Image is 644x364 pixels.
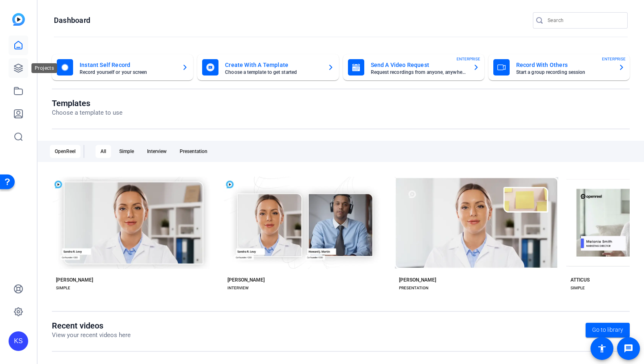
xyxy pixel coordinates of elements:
button: Send A Video RequestRequest recordings from anyone, anywhereENTERPRISE [343,54,484,80]
div: Presentation [175,145,212,158]
span: ENTERPRISE [457,56,480,62]
mat-card-subtitle: Start a group recording session [516,70,612,75]
p: Choose a template to use [52,108,123,118]
button: Record With OthersStart a group recording sessionENTERPRISE [488,54,630,80]
mat-card-subtitle: Request recordings from anyone, anywhere [371,70,466,75]
h1: Recent videos [52,321,131,331]
div: Simple [114,145,139,158]
div: ATTICUS [570,277,590,283]
span: ENTERPRISE [602,56,626,62]
img: blue-gradient.svg [12,13,25,26]
mat-card-title: Instant Self Record [80,60,175,70]
mat-card-subtitle: Record yourself or your screen [80,70,175,75]
div: [PERSON_NAME] [399,277,436,283]
span: Go to library [592,326,623,334]
input: Search [548,16,621,25]
mat-card-title: Create With A Template [225,60,321,70]
div: PRESENTATION [399,285,428,291]
div: [PERSON_NAME] [227,277,265,283]
h1: Dashboard [54,16,90,25]
div: SIMPLE [56,285,70,291]
mat-icon: accessibility [597,344,607,353]
h1: Templates [52,98,123,108]
div: SIMPLE [570,285,585,291]
div: INTERVIEW [227,285,249,291]
mat-card-title: Record With Others [516,60,612,70]
div: OpenReel [50,145,80,158]
mat-card-title: Send A Video Request [371,60,466,70]
mat-card-subtitle: Choose a template to get started [225,70,321,75]
div: [PERSON_NAME] [56,277,93,283]
div: KS [9,331,28,351]
a: Go to library [586,323,630,337]
div: Interview [142,145,172,158]
p: View your recent videos here [52,331,131,340]
div: All [96,145,111,158]
div: Projects [31,63,57,73]
button: Create With A TemplateChoose a template to get started [197,54,339,80]
button: Instant Self RecordRecord yourself or your screen [52,54,193,80]
mat-icon: message [624,344,633,353]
